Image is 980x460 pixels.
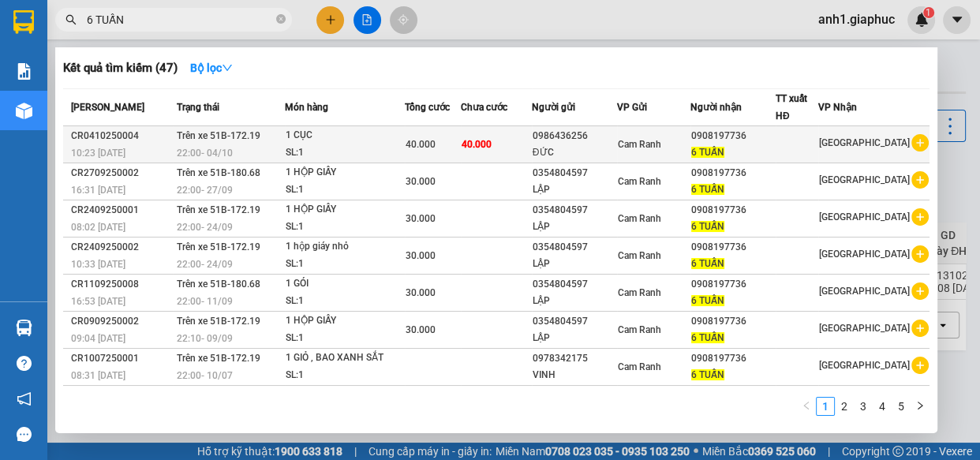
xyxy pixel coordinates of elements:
[71,350,172,367] div: CR1007250001
[818,102,857,113] span: VP Nhận
[133,75,217,95] li: (c) 2017
[691,184,724,195] span: 6 TUẤN
[406,324,436,335] span: 30.000
[854,397,873,416] li: 3
[533,202,616,219] div: 0354804597
[71,276,172,293] div: CR1109250008
[461,102,507,113] span: Chưa cước
[177,241,260,252] span: Trên xe 51B-172.19
[286,367,404,384] div: SL: 1
[533,239,616,256] div: 0354804597
[286,201,404,219] div: 1 HỘP GIẤY
[911,282,929,300] span: plus-circle
[819,249,910,260] span: [GEOGRAPHIC_DATA]
[691,313,775,330] div: 0908197736
[286,164,404,181] div: 1 HỘP GIẤY
[618,213,661,224] span: Cam Ranh
[71,296,125,307] span: 16:53 [DATE]
[65,14,77,25] span: search
[406,139,436,150] span: 40.000
[16,320,32,336] img: warehouse-icon
[691,332,724,343] span: 6 TUẤN
[618,324,661,335] span: Cam Ranh
[71,202,172,219] div: CR2409250001
[177,185,233,196] span: 22:00 - 27/09
[816,397,835,416] li: 1
[819,286,910,297] span: [GEOGRAPHIC_DATA]
[892,397,911,416] li: 5
[276,14,286,24] span: close-circle
[406,213,436,224] span: 30.000
[618,250,661,261] span: Cam Ranh
[177,167,260,178] span: Trên xe 51B-180.68
[177,279,260,290] span: Trên xe 51B-180.68
[836,398,853,415] a: 2
[286,256,404,273] div: SL: 1
[286,293,404,310] div: SL: 1
[691,165,775,181] div: 0908197736
[71,165,172,181] div: CR2709250002
[911,245,929,263] span: plus-circle
[13,10,34,34] img: logo-vxr
[691,369,724,380] span: 6 TUẤN
[802,401,811,410] span: left
[71,185,125,196] span: 16:31 [DATE]
[618,139,661,150] span: Cam Ranh
[855,398,872,415] a: 3
[177,296,233,307] span: 22:00 - 11/09
[405,102,450,113] span: Tổng cước
[177,333,233,344] span: 22:10 - 09/09
[911,320,929,337] span: plus-circle
[71,148,125,159] span: 10:23 [DATE]
[533,128,616,144] div: 0986436256
[533,276,616,293] div: 0354804597
[532,102,575,113] span: Người gửi
[873,398,891,415] a: 4
[911,171,929,189] span: plus-circle
[177,259,233,270] span: 22:00 - 24/09
[286,312,404,330] div: 1 HỘP GIẤY
[171,20,209,58] img: logo.jpg
[533,313,616,330] div: 0354804597
[177,148,233,159] span: 22:00 - 04/10
[286,387,404,421] div: 1 CỤC SẮT ( CON HEO DẦU )
[691,221,724,232] span: 6 TUẤN
[533,219,616,235] div: LẬP
[817,398,834,415] a: 1
[691,202,775,219] div: 0908197736
[285,102,328,113] span: Món hàng
[177,353,260,364] span: Trên xe 51B-172.19
[17,391,32,406] span: notification
[691,128,775,144] div: 0908197736
[691,239,775,256] div: 0908197736
[286,219,404,236] div: SL: 1
[133,60,217,73] b: [DOMAIN_NAME]
[892,398,910,415] a: 5
[911,397,930,416] button: right
[691,276,775,293] div: 0908197736
[691,350,775,367] div: 0908197736
[797,397,816,416] li: Previous Page
[819,211,910,223] span: [GEOGRAPHIC_DATA]
[17,427,32,442] span: message
[691,258,724,269] span: 6 TUẤN
[71,102,144,113] span: [PERSON_NAME]
[20,102,89,258] b: [PERSON_NAME] - [PERSON_NAME]
[286,275,404,293] div: 1 GÓI
[533,181,616,198] div: LẬP
[71,333,125,344] span: 09:04 [DATE]
[690,102,742,113] span: Người nhận
[691,147,724,158] span: 6 TUẤN
[97,23,157,151] b: [PERSON_NAME] - Gửi khách hàng
[533,165,616,181] div: 0354804597
[533,330,616,346] div: LẬP
[533,256,616,272] div: LẬP
[873,397,892,416] li: 4
[618,287,661,298] span: Cam Ranh
[71,128,172,144] div: CR0410250004
[177,130,260,141] span: Trên xe 51B-172.19
[406,176,436,187] span: 30.000
[911,357,929,374] span: plus-circle
[835,397,854,416] li: 2
[177,370,233,381] span: 22:00 - 10/07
